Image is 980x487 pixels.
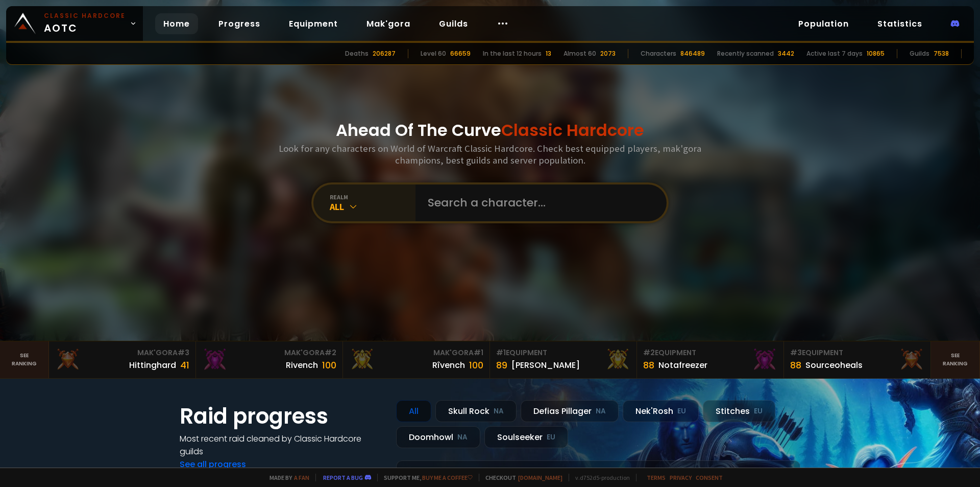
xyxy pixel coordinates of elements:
[155,13,198,34] a: Home
[647,474,666,481] a: Terms
[421,49,446,58] div: Level 60
[44,11,126,20] small: Classic Hardcore
[569,474,630,481] span: v. d752d5 - production
[202,347,336,358] div: Mak'Gora
[805,359,863,372] div: Sourceoheals
[422,474,473,481] a: Buy me a coffee
[358,13,419,34] a: Mak'gora
[600,49,616,58] div: 2073
[670,474,692,481] a: Privacy
[345,49,369,58] div: Deaths
[790,347,802,358] span: # 3
[55,347,189,358] div: Mak'Gora
[511,359,580,372] div: [PERSON_NAME]
[717,49,774,58] div: Recently scanned
[867,49,885,58] div: 10865
[518,474,562,481] a: [DOMAIN_NAME]
[696,474,723,481] a: Consent
[422,184,654,221] input: Search a character...
[501,119,644,142] span: Classic Hardcore
[643,347,777,358] div: Equipment
[49,341,196,378] a: Mak'Gora#3Hittinghard41
[596,406,606,416] small: NA
[641,49,676,58] div: Characters
[330,201,415,213] div: All
[432,359,465,372] div: Rîvench
[484,426,568,448] div: Soulseeker
[563,49,596,58] div: Almost 60
[778,49,794,58] div: 3442
[450,49,471,58] div: 66659
[180,358,189,372] div: 41
[703,400,775,422] div: Stitches
[343,341,490,378] a: Mak'Gora#1Rîvench100
[546,49,551,58] div: 13
[323,474,363,481] a: Report a bug
[677,406,686,416] small: EU
[6,6,143,41] a: Classic HardcoreAOTC
[754,406,763,416] small: EU
[44,11,126,36] span: AOTC
[934,49,949,58] div: 7538
[790,347,924,358] div: Equipment
[178,347,189,358] span: # 3
[431,13,476,34] a: Guilds
[457,432,468,443] small: NA
[483,49,542,58] div: In the last 12 hours
[521,400,619,422] div: Defias Pillager
[469,358,483,372] div: 100
[396,426,480,448] div: Doomhowl
[263,474,309,481] span: Made by
[180,458,246,470] a: See all progress
[325,347,336,358] span: # 2
[910,49,929,58] div: Guilds
[129,359,176,372] div: Hittinghard
[349,347,483,358] div: Mak'Gora
[474,347,483,358] span: # 1
[330,193,415,201] div: realm
[196,341,343,378] a: Mak'Gora#2Rivench100
[275,143,705,166] h3: Look for any characters on World of Warcraft Classic Hardcore. Check best equipped players, mak'g...
[373,49,396,58] div: 206287
[180,432,384,458] h4: Most recent raid cleaned by Classic Hardcore guilds
[494,406,504,416] small: NA
[643,347,655,358] span: # 2
[479,474,562,481] span: Checkout
[784,341,931,378] a: #3Equipment88Sourceoheals
[790,13,857,34] a: Population
[286,359,318,372] div: Rivench
[490,341,637,378] a: #1Equipment89[PERSON_NAME]
[180,400,384,432] h1: Raid progress
[294,474,309,481] a: a fan
[869,13,930,34] a: Statistics
[806,49,863,58] div: Active last 7 days
[496,347,630,358] div: Equipment
[496,358,507,372] div: 89
[377,474,473,481] span: Support me,
[623,400,699,422] div: Nek'Rosh
[790,358,801,372] div: 88
[680,49,705,58] div: 846489
[643,358,654,372] div: 88
[281,13,346,34] a: Equipment
[435,400,517,422] div: Skull Rock
[336,118,644,143] h1: Ahead Of The Curve
[322,358,336,372] div: 100
[637,341,784,378] a: #2Equipment88Notafreezer
[931,341,980,378] a: Seeranking
[496,347,506,358] span: # 1
[547,432,555,443] small: EU
[210,13,268,34] a: Progress
[658,359,707,372] div: Notafreezer
[396,400,431,422] div: All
